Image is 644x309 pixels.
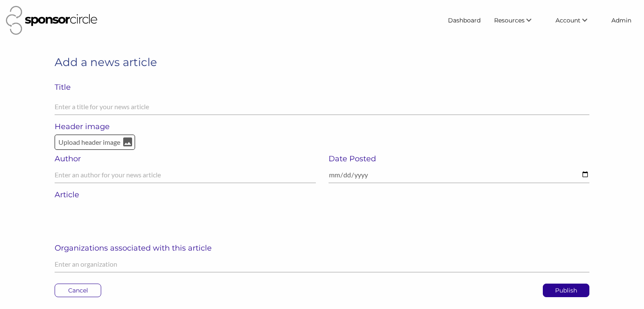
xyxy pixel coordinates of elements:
p: Upload header image [58,137,121,148]
span: Account [556,17,580,24]
h6: Author [55,154,315,163]
span: Resources [494,17,525,24]
input: Enter an organization [55,256,589,273]
h1: Add a news article [55,55,589,70]
h6: Article [55,190,589,199]
img: Sponsor Circle Logo [6,6,97,35]
h6: Header image [55,122,589,131]
h6: Organizations associated with this article [55,243,589,253]
input: Enter a title for your news article [55,99,589,115]
a: Admin [605,13,638,28]
li: Resources [487,13,549,28]
input: Enter an author for your news article [55,167,315,183]
p: Cancel [55,284,101,297]
h6: Date Posted [329,154,589,163]
p: Title [55,83,589,92]
a: Dashboard [441,13,487,28]
p: Publish [543,284,589,297]
li: Account [549,13,605,28]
